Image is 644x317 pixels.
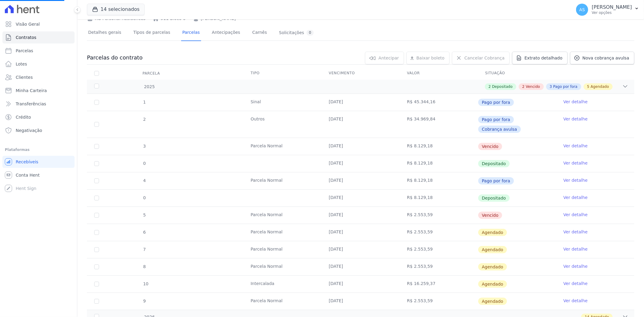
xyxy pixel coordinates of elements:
[243,111,322,138] td: Outros
[94,196,99,200] input: Só é possível selecionar pagamentos em aberto
[2,58,75,70] a: Lotes
[400,172,478,189] td: R$ 8.129,18
[132,25,171,41] a: Tipos de parcelas
[16,74,33,80] span: Clientes
[553,84,577,89] span: Pago por fora
[550,84,552,89] span: 3
[143,178,146,183] span: 4
[87,25,123,41] a: Detalhes gerais
[563,160,588,166] a: Ver detalhe
[16,172,40,178] span: Conta Hent
[87,4,145,15] button: 14 selecionados
[563,99,588,105] a: Ver detalhe
[143,264,146,269] span: 8
[322,155,400,172] td: [DATE]
[400,258,478,275] td: R$ 2.553,59
[243,67,322,80] th: Tipo
[94,299,99,304] input: default
[512,52,568,64] a: Extrato detalhado
[143,117,146,122] span: 2
[143,144,146,149] span: 3
[2,98,75,110] a: Transferências
[2,31,75,43] a: Contratos
[571,1,644,18] button: AS [PERSON_NAME] Ver opções
[582,55,629,61] span: Nova cobrança avulsa
[478,143,502,150] span: Vencido
[251,25,268,41] a: Carnês
[94,230,99,235] input: default
[400,190,478,207] td: R$ 8.129,18
[243,94,322,111] td: Sinal
[322,67,400,80] th: Vencimento
[135,67,167,79] div: Parcela
[478,229,507,236] span: Agendado
[243,276,322,293] td: Intercalada
[400,111,478,138] td: R$ 34.969,84
[143,230,146,235] span: 6
[87,54,143,61] h3: Parcelas do contrato
[322,207,400,224] td: [DATE]
[322,111,400,138] td: [DATE]
[322,258,400,275] td: [DATE]
[478,280,507,288] span: Agendado
[143,100,146,104] span: 1
[563,229,588,235] a: Ver detalhe
[478,67,556,80] th: Situação
[478,263,507,271] span: Agendado
[94,178,99,183] input: Só é possível selecionar pagamentos em aberto
[16,61,27,67] span: Lotes
[478,212,502,219] span: Vencido
[16,88,47,94] span: Minha Carteira
[143,281,149,286] span: 10
[563,177,588,183] a: Ver detalhe
[400,293,478,310] td: R$ 2.553,59
[143,161,146,166] span: 0
[478,194,510,202] span: Depositado
[94,161,99,166] input: Só é possível selecionar pagamentos em aberto
[478,177,514,184] span: Pago por fora
[524,55,562,61] span: Extrato detalhado
[16,127,42,133] span: Negativação
[16,48,33,54] span: Parcelas
[492,84,513,89] span: Depositado
[16,114,31,120] span: Crédito
[2,45,75,57] a: Parcelas
[592,10,632,15] p: Ver opções
[94,282,99,287] input: default
[278,25,315,41] a: Solicitações0
[526,84,540,89] span: Vencido
[322,190,400,207] td: [DATE]
[563,212,588,218] a: Ver detalhe
[591,84,609,89] span: Agendado
[243,224,322,241] td: Parcela Normal
[592,4,632,10] p: [PERSON_NAME]
[2,156,75,168] a: Recebíveis
[143,195,146,200] span: 0
[16,101,46,107] span: Transferências
[16,21,40,27] span: Visão Geral
[587,84,590,89] span: 5
[478,160,510,167] span: Depositado
[16,159,38,165] span: Recebíveis
[478,246,507,253] span: Agendado
[322,224,400,241] td: [DATE]
[243,172,322,189] td: Parcela Normal
[2,111,75,123] a: Crédito
[322,138,400,155] td: [DATE]
[94,144,99,149] input: default
[143,299,146,303] span: 9
[522,84,525,89] span: 2
[2,85,75,97] a: Minha Carteira
[243,138,322,155] td: Parcela Normal
[400,207,478,224] td: R$ 2.553,59
[478,99,514,106] span: Pago por fora
[400,155,478,172] td: R$ 8.129,18
[400,241,478,258] td: R$ 2.553,59
[306,30,314,36] div: 0
[211,25,242,41] a: Antecipações
[579,8,585,12] span: AS
[322,172,400,189] td: [DATE]
[563,246,588,252] a: Ver detalhe
[243,293,322,310] td: Parcela Normal
[322,94,400,111] td: [DATE]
